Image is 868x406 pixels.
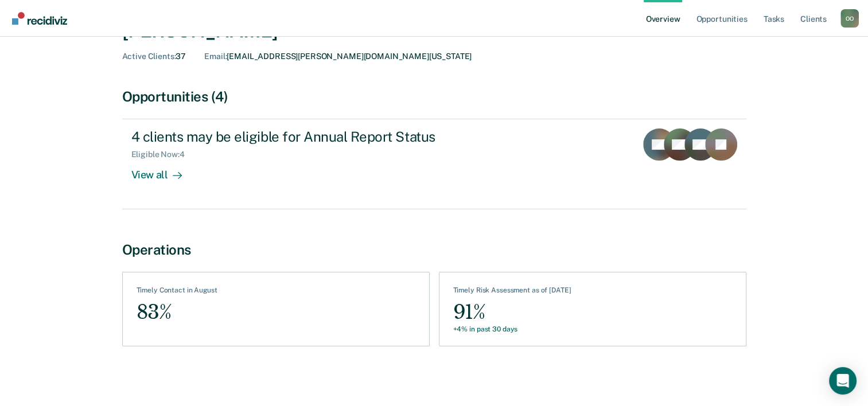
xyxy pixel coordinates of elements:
div: Timely Contact in August [137,286,217,299]
img: Recidiviz [12,12,67,25]
div: Eligible Now : 4 [131,150,194,159]
div: 91% [453,299,571,325]
div: 83% [137,299,217,325]
div: [EMAIL_ADDRESS][PERSON_NAME][DOMAIN_NAME][US_STATE] [204,52,472,61]
div: Operations [122,241,746,258]
button: Profile dropdown button [840,9,859,28]
div: Timely Risk Assessment as of [DATE] [453,286,571,299]
div: Open Intercom Messenger [829,367,857,395]
div: +4% in past 30 days [453,325,571,333]
div: 37 [122,52,186,61]
div: View all [131,159,196,182]
div: O O [840,9,859,28]
div: Opportunities (4) [122,88,746,105]
span: Email : [204,52,227,61]
span: Active Clients : [122,52,176,61]
div: 4 clients may be eligible for Annual Report Status [131,128,534,145]
a: 4 clients may be eligible for Annual Report StatusEligible Now:4View all [122,119,746,209]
